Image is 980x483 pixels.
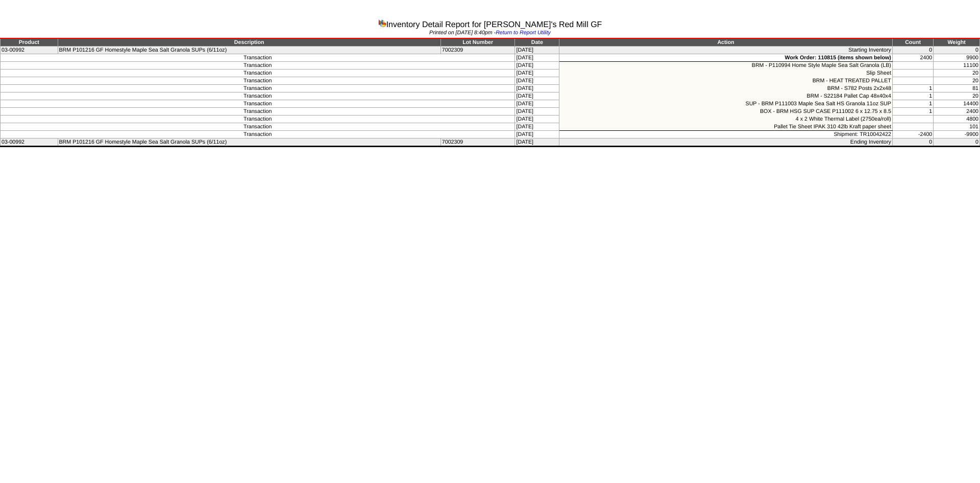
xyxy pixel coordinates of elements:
td: [DATE] [515,139,559,147]
td: 03-00992 [1,47,58,54]
a: Return to Report Utility [496,30,551,36]
td: 11100 [934,62,980,70]
td: Work Order: 110815 (items shown below) [559,54,893,62]
td: Transaction [1,123,515,131]
td: BRM P101216 GF Homestyle Maple Sea Salt Granola SUPs (6/11oz) [58,139,440,147]
td: Lot Number [440,38,515,47]
td: 1 [892,100,933,108]
td: BRM - P110994 Home Style Maple Sea Salt Granola (LB) [559,62,893,70]
img: graph.gif [378,19,386,27]
td: Count [892,38,933,47]
td: Transaction [1,62,515,70]
td: Weight [934,38,980,47]
td: 7002309 [440,139,515,147]
td: -9900 [934,131,980,139]
td: 9900 [934,54,980,62]
td: 101 [934,123,980,131]
td: Transaction [1,100,515,108]
td: Starting Inventory [559,47,893,54]
td: Date [515,38,559,47]
td: Transaction [1,116,515,123]
td: Transaction [1,54,515,62]
td: 0 [934,139,980,147]
td: [DATE] [515,77,559,85]
td: Product [1,38,58,47]
td: 1 [892,85,933,93]
td: 2400 [892,54,933,62]
td: [DATE] [515,85,559,93]
td: 20 [934,77,980,85]
td: BRM - S22184 Pallet Cap 48x40x4 [559,93,893,100]
td: Transaction [1,131,515,139]
td: 7002309 [440,47,515,54]
td: Slip Sheet [559,70,893,77]
td: [DATE] [515,70,559,77]
td: 20 [934,93,980,100]
td: 0 [934,47,980,54]
td: 0 [892,139,933,147]
td: 1 [892,93,933,100]
td: BRM - HEAT TREATED PALLET [559,77,893,85]
td: Transaction [1,77,515,85]
td: 0 [892,47,933,54]
td: 4800 [934,116,980,123]
td: [DATE] [515,108,559,116]
td: 20 [934,70,980,77]
td: 81 [934,85,980,93]
td: Description [58,38,440,47]
td: 03-00992 [1,139,58,147]
td: [DATE] [515,47,559,54]
td: Transaction [1,70,515,77]
td: Pallet Tie Sheet IPAK 310 42lb Kraft paper sheet [559,123,893,131]
td: 14400 [934,100,980,108]
td: 4 x 2 White Thermal Label (2750ea/roll) [559,116,893,123]
td: Transaction [1,93,515,100]
td: 2400 [934,108,980,116]
td: BOX - BRM HSG SUP CASE P111002 6 x 12.75 x 8.5 [559,108,893,116]
td: [DATE] [515,62,559,70]
td: Shipment: TR10042422 [559,131,893,139]
td: [DATE] [515,116,559,123]
td: [DATE] [515,93,559,100]
td: BRM P101216 GF Homestyle Maple Sea Salt Granola SUPs (6/11oz) [58,47,440,54]
td: [DATE] [515,54,559,62]
td: [DATE] [515,131,559,139]
td: [DATE] [515,123,559,131]
td: Transaction [1,85,515,93]
td: SUP - BRM P111003 Maple Sea Salt HS Granola 11oz SUP [559,100,893,108]
td: Action [559,38,893,47]
td: Transaction [1,108,515,116]
td: Ending Inventory [559,139,893,147]
td: 1 [892,108,933,116]
td: [DATE] [515,100,559,108]
td: -2400 [892,131,933,139]
td: BRM - S782 Posts 2x2x48 [559,85,893,93]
